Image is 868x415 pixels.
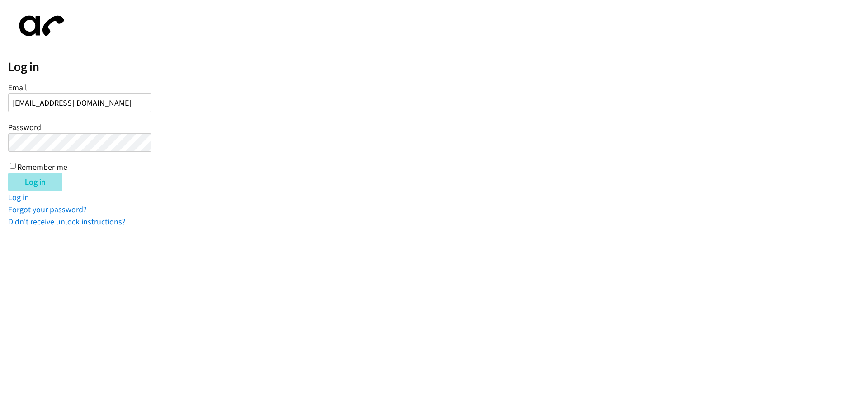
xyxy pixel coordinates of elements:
img: aphone-8a226864a2ddd6a5e75d1ebefc011f4aa8f32683c2d82f3fb0802fe031f96514.svg [8,8,71,44]
label: Remember me [17,162,67,172]
a: Didn't receive unlock instructions? [8,216,126,227]
input: Log in [8,173,62,191]
a: Forgot your password? [8,204,87,214]
label: Password [8,122,41,132]
label: Email [8,82,27,93]
a: Log in [8,192,29,202]
h2: Log in [8,59,868,75]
